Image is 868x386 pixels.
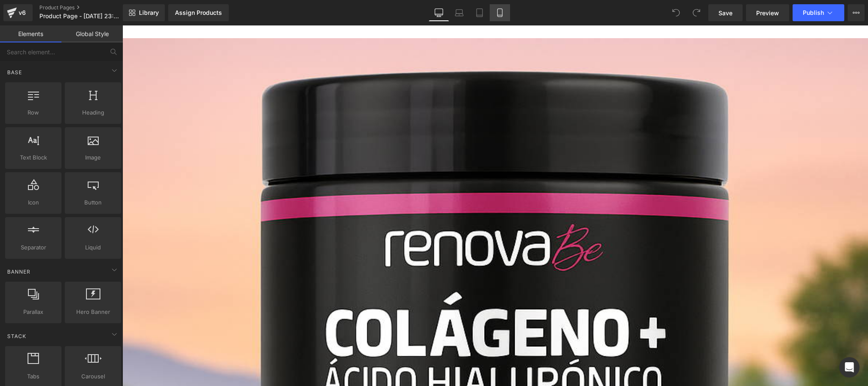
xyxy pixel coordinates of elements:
[429,4,449,21] a: Desktop
[6,268,31,276] span: Banner
[39,13,121,20] span: Product Page - [DATE] 23:41:22
[8,243,59,252] span: Separator
[8,308,59,316] span: Parallax
[839,357,860,378] div: Open Intercom Messenger
[668,4,685,21] button: Undo
[803,9,824,16] span: Publish
[67,108,119,117] span: Heading
[490,4,510,21] a: Mobile
[39,4,137,11] a: Product Pages
[756,8,779,17] span: Preview
[6,332,27,340] span: Stack
[8,372,59,381] span: Tabs
[8,198,59,207] span: Icon
[123,4,165,21] a: New Library
[67,243,119,252] span: Liquid
[17,7,28,18] div: v6
[139,9,159,17] span: Library
[793,4,844,21] button: Publish
[449,4,469,21] a: Laptop
[688,4,705,21] button: Redo
[67,372,119,381] span: Carousel
[67,153,119,162] span: Image
[8,108,59,117] span: Row
[67,198,119,207] span: Button
[469,4,490,21] a: Tablet
[3,4,33,21] a: v6
[848,4,865,21] button: More
[175,9,222,16] div: Assign Products
[746,4,789,21] a: Preview
[61,25,123,42] a: Global Style
[6,68,23,76] span: Base
[718,8,732,17] span: Save
[8,153,59,162] span: Text Block
[67,308,119,316] span: Hero Banner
